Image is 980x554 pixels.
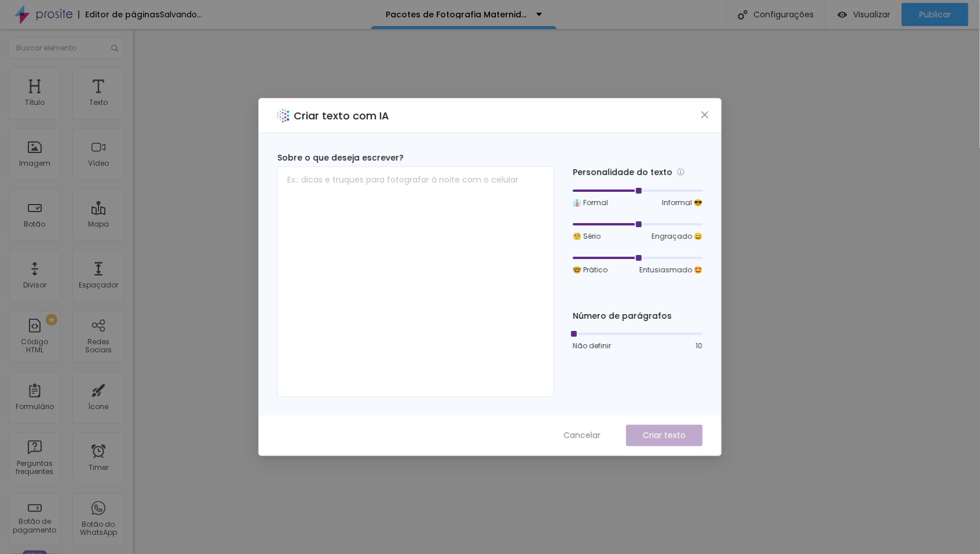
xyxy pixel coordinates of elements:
[652,231,703,242] span: Engraçado 😄
[12,517,57,534] div: Botão de pagamento
[19,159,50,167] div: Imagem
[16,403,54,411] div: Formulário
[639,265,703,275] span: Entusiasmado 🤩
[699,109,711,121] button: Close
[386,10,528,19] p: Pacotes de Fotografia Maternidade: Gestação, Parto, Newborn e Família
[573,231,601,242] span: 🧐 Sério
[12,338,57,355] div: Código HTML
[573,265,608,275] span: 🤓 Prático
[12,460,57,476] div: Perguntas frequentes
[919,10,951,19] span: Publicar
[277,152,554,164] div: Sobre o que deseja escrever?
[111,45,118,52] img: Icone
[626,425,703,446] button: Criar texto
[23,281,46,289] div: Divisor
[826,3,902,26] button: Visualizar
[78,10,160,19] div: Editor de páginas
[696,341,703,351] span: 10
[573,341,611,351] span: Não definir
[79,281,118,289] div: Espaçador
[573,198,608,208] span: 👔 Formal
[902,3,968,26] button: Publicar
[294,108,389,123] h2: Criar texto com IA
[9,38,125,59] input: Buscar elemento
[573,310,703,322] div: Número de parágrafos
[89,464,108,472] div: Timer
[24,220,46,228] div: Botão
[700,110,710,119] span: close
[25,99,45,107] div: Título
[853,10,890,19] span: Visualizar
[75,520,121,537] div: Botão do WhatsApp
[838,10,847,20] img: view-1.svg
[89,403,109,411] div: Ícone
[75,338,121,355] div: Redes Sociais
[564,429,601,442] span: Cancelar
[89,99,108,107] div: Texto
[88,159,109,167] div: Vídeo
[662,198,703,208] span: Informal 😎
[738,10,748,20] img: Icone
[88,220,109,228] div: Mapa
[573,166,703,179] div: Personalidade do texto
[160,10,202,19] div: Salvando...
[552,425,612,446] button: Cancelar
